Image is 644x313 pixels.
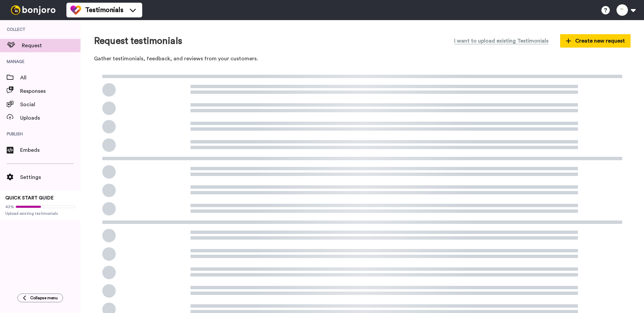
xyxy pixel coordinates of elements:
span: Embeds [20,146,80,154]
img: tm-color.svg [70,5,81,15]
button: Create new request [560,34,631,48]
span: Settings [20,173,80,181]
span: 42% [5,204,14,209]
button: Collapse menu [17,294,63,302]
span: Request [22,42,80,50]
p: Gather testimonials, feedback, and reviews from your customers. [94,55,631,63]
span: Social [20,101,80,109]
span: Testimonials [85,5,123,15]
span: QUICK START GUIDE [5,196,54,200]
span: Uploads [20,114,80,122]
span: Responses [20,87,80,95]
img: bj-logo-header-white.svg [8,5,58,15]
button: I want to upload existing Testimonials [449,34,553,48]
span: Create new request [566,37,625,45]
span: Upload existing testimonials [5,211,75,216]
span: All [20,74,80,82]
h1: Request testimonials [94,36,182,46]
span: Collapse menu [30,295,58,301]
span: I want to upload existing Testimonials [454,37,548,45]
